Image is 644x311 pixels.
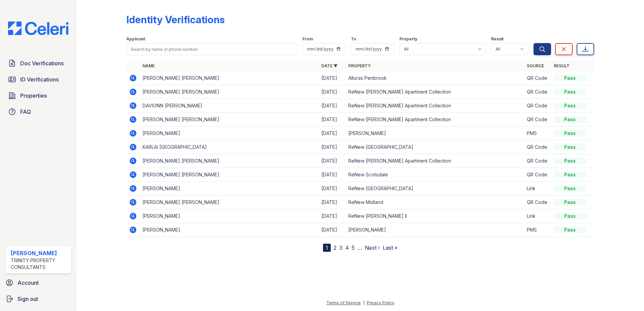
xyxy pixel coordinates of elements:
td: QR Code [524,99,551,113]
td: QR Code [524,71,551,85]
label: Applicant [126,36,145,42]
td: DAVIONN [PERSON_NAME] [140,99,319,113]
div: Pass [554,185,586,192]
a: Property [348,63,371,68]
a: 4 [345,244,349,251]
div: Pass [554,102,586,109]
td: ReNew [PERSON_NAME] Apartment Collection [346,85,524,99]
td: [DATE] [319,140,346,154]
a: Date ▼ [321,63,337,68]
td: [DATE] [319,113,346,127]
a: Account [3,276,74,289]
img: CE_Logo_Blue-a8612792a0a2168367f1c8372b55b34899dd931a85d93a1a3d3e32e68fde9ad4.png [3,22,74,35]
td: QR Code [524,140,551,154]
label: Property [399,36,417,42]
td: ReNew Scotsdale [346,168,524,182]
td: [DATE] [319,182,346,196]
td: [DATE] [319,99,346,113]
div: Pass [554,89,586,95]
label: From [302,36,313,42]
td: PMS [524,127,551,140]
td: [PERSON_NAME] [140,182,319,196]
input: Search by name or phone number [126,43,297,55]
td: ReNew Midland [346,196,524,209]
td: ReNew [PERSON_NAME] Apartment Collection [346,99,524,113]
div: Pass [554,171,586,178]
td: [DATE] [319,168,346,182]
td: QR Code [524,196,551,209]
td: [PERSON_NAME] [140,127,319,140]
a: Result [554,63,570,68]
td: QR Code [524,168,551,182]
a: Next › [365,244,380,251]
td: ReNew [PERSON_NAME] Apartment Collection [346,154,524,168]
span: Sign out [18,295,38,303]
td: [PERSON_NAME] [PERSON_NAME] [140,113,319,127]
td: QR Code [524,113,551,127]
div: [PERSON_NAME] [11,249,68,257]
span: Account [18,279,39,287]
td: [DATE] [319,127,346,140]
a: FAQ [5,105,71,118]
div: Identity Verifications [126,13,225,26]
span: ID Verifications [20,75,59,83]
td: ReNew [PERSON_NAME] II [346,209,524,223]
td: [DATE] [319,85,346,99]
div: Pass [554,158,586,164]
td: ReNew [GEOGRAPHIC_DATA] [346,182,524,196]
div: Trinity Property Consultants [11,257,68,271]
label: To [351,36,356,42]
a: 3 [339,244,343,251]
a: Name [142,63,155,68]
div: Pass [554,227,586,233]
td: [DATE] [319,154,346,168]
span: FAQ [20,108,31,116]
td: QR Code [524,85,551,99]
a: Source [527,63,544,68]
td: ReNew [PERSON_NAME] Apartment Collection [346,113,524,127]
td: Alturas Penbrook [346,71,524,85]
a: 5 [352,244,355,251]
span: … [357,244,362,252]
a: ID Verifications [5,73,71,86]
td: [PERSON_NAME] [140,209,319,223]
td: QR Code [524,154,551,168]
td: [PERSON_NAME] [140,223,319,237]
div: 1 [323,244,331,252]
td: [PERSON_NAME] [PERSON_NAME] [140,71,319,85]
span: Properties [20,92,47,100]
td: [DATE] [319,223,346,237]
td: [DATE] [319,71,346,85]
div: Pass [554,75,586,81]
td: Link [524,209,551,223]
div: | [363,300,364,305]
td: [PERSON_NAME] [PERSON_NAME] [140,85,319,99]
td: [PERSON_NAME] [346,127,524,140]
td: [PERSON_NAME] [PERSON_NAME] [140,168,319,182]
td: KARLAI [GEOGRAPHIC_DATA] [140,140,319,154]
div: Pass [554,199,586,206]
div: Pass [554,130,586,137]
label: Result [491,36,504,42]
td: [PERSON_NAME] [PERSON_NAME] [140,154,319,168]
a: 2 [333,244,336,251]
a: Terms of Service [326,300,361,305]
a: Sign out [3,292,74,306]
td: [PERSON_NAME] [PERSON_NAME] [140,196,319,209]
span: Doc Verifications [20,59,64,67]
a: Properties [5,89,71,102]
div: Pass [554,144,586,150]
td: [PERSON_NAME] [346,223,524,237]
div: Pass [554,213,586,219]
td: PMS [524,223,551,237]
td: [DATE] [319,196,346,209]
a: Privacy Policy [367,300,394,305]
td: [DATE] [319,209,346,223]
div: Pass [554,116,586,123]
a: Doc Verifications [5,57,71,70]
a: Last » [383,244,397,251]
td: Link [524,182,551,196]
td: ReNew [GEOGRAPHIC_DATA] [346,140,524,154]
